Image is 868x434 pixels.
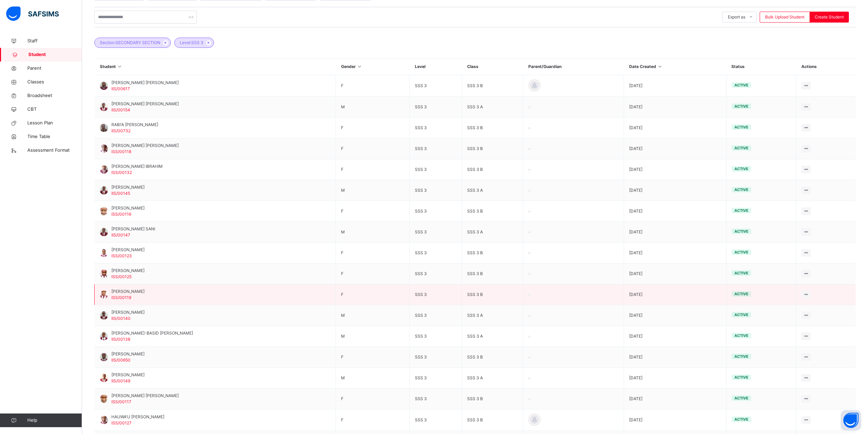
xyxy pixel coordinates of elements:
[111,372,145,378] span: [PERSON_NAME]
[410,159,462,180] td: SSS 3
[410,326,462,347] td: SSS 3
[410,118,462,138] td: SSS 3
[111,295,131,300] span: ISS/00119
[734,104,748,109] span: active
[624,118,726,138] td: [DATE]
[734,229,748,234] span: active
[410,222,462,243] td: SSS 3
[523,58,624,75] th: Parent/Guardian
[657,64,663,69] i: Sort in Ascending Order
[734,125,748,130] span: active
[796,58,856,75] th: Actions
[734,187,748,192] span: active
[734,208,748,213] span: active
[410,138,462,159] td: SSS 3
[336,263,410,284] td: F
[462,347,523,368] td: SSS 3 B
[624,222,726,243] td: [DATE]
[111,170,132,175] span: ISS/00132
[357,64,363,69] i: Sort in Ascending Order
[27,120,82,126] span: Lesson Plan
[336,138,410,159] td: F
[111,101,179,107] span: [PERSON_NAME] [PERSON_NAME]
[410,409,462,431] td: SSS 3
[336,389,410,409] td: F
[336,347,410,368] td: F
[765,14,804,20] span: Bulk Upload Student
[111,268,145,274] span: [PERSON_NAME]
[180,40,203,46] span: Level: SSS 3
[734,333,748,338] span: active
[410,389,462,409] td: SSS 3
[624,243,726,263] td: [DATE]
[462,138,523,159] td: SSS 3 B
[336,118,410,138] td: F
[410,263,462,284] td: SSS 3
[624,201,726,222] td: [DATE]
[111,205,145,211] span: [PERSON_NAME]
[111,86,130,91] span: IIS/00617
[111,191,130,196] span: IIS/00145
[111,107,130,112] span: IIS/00154
[734,312,748,317] span: active
[462,263,523,284] td: SSS 3 B
[111,163,163,169] span: [PERSON_NAME] IBRAHIM
[624,75,726,97] td: [DATE]
[410,75,462,97] td: SSS 3
[734,250,748,255] span: active
[336,97,410,118] td: M
[624,97,726,118] td: [DATE]
[624,284,726,305] td: [DATE]
[734,166,748,171] span: active
[117,64,123,69] i: Sort in Ascending Order
[27,147,82,154] span: Assessment Format
[111,274,132,279] span: ISS/00125
[111,414,164,420] span: HAUWA'U [PERSON_NAME]
[624,368,726,389] td: [DATE]
[111,253,132,258] span: ISS/00123
[462,243,523,263] td: SSS 3 B
[111,309,145,315] span: [PERSON_NAME]
[462,409,523,431] td: SSS 3 B
[111,393,179,399] span: [PERSON_NAME] [PERSON_NAME]
[462,389,523,409] td: SSS 3 B
[624,305,726,326] td: [DATE]
[336,368,410,389] td: M
[111,420,132,425] span: ISS/00127
[336,243,410,263] td: F
[111,399,131,404] span: ISS/00117
[462,222,523,243] td: SSS 3 A
[841,410,861,431] button: Open asap
[734,271,748,275] span: active
[336,180,410,201] td: M
[111,337,130,342] span: IIS/00138
[410,180,462,201] td: SSS 3
[111,184,145,190] span: [PERSON_NAME]
[336,201,410,222] td: F
[624,389,726,409] td: [DATE]
[111,212,131,217] span: ISS/00116
[410,97,462,118] td: SSS 3
[410,284,462,305] td: SSS 3
[336,222,410,243] td: M
[336,284,410,305] td: F
[462,201,523,222] td: SSS 3 B
[462,284,523,305] td: SSS 3 B
[734,354,748,359] span: active
[111,247,145,253] span: [PERSON_NAME]
[815,14,844,20] span: Create Student
[111,226,155,232] span: [PERSON_NAME] SANI
[462,305,523,326] td: SSS 3 A
[462,326,523,347] td: SSS 3 A
[462,118,523,138] td: SSS 3 B
[336,409,410,431] td: F
[624,347,726,368] td: [DATE]
[27,92,82,99] span: Broadsheet
[410,368,462,389] td: SSS 3
[27,417,82,424] span: Help
[462,159,523,180] td: SSS 3 B
[462,58,523,75] th: Class
[27,65,82,72] span: Parent
[410,201,462,222] td: SSS 3
[462,180,523,201] td: SSS 3 A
